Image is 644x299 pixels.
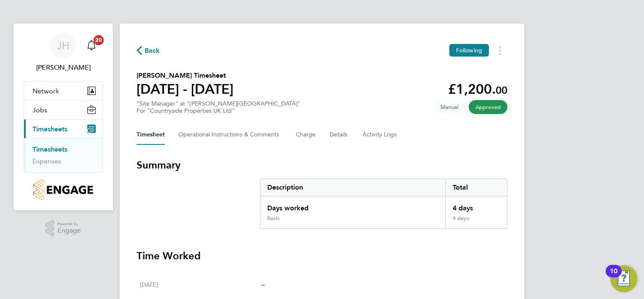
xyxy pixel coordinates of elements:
div: "Site Manager" at "[PERSON_NAME][GEOGRAPHIC_DATA]" [137,100,301,114]
div: Total [445,179,507,196]
button: Back [137,45,160,56]
span: Engage [57,227,81,234]
img: countryside-properties-logo-retina.png [33,179,93,200]
span: – [261,280,265,288]
button: Following [449,44,489,57]
div: Summary [260,179,507,229]
a: JH[PERSON_NAME] [24,32,103,73]
button: Activity Logs [362,125,398,145]
span: Network [32,87,59,95]
div: Timesheets [24,138,102,172]
button: Details [330,125,349,145]
div: [DATE] [140,280,261,290]
button: Jobs [24,101,102,119]
h2: [PERSON_NAME] Timesheet [137,71,233,81]
span: 20 [94,35,104,45]
span: Jason Hardy [24,63,103,73]
span: This timesheet was manually created. [434,100,465,114]
div: Days worked [260,196,445,215]
span: Powered by [57,220,81,228]
span: This timesheet has been approved. [469,100,507,114]
a: Powered byEngage [46,220,81,236]
span: 00 [496,84,507,96]
h3: Time Worked [137,249,507,263]
button: Timesheet [137,125,165,145]
a: Timesheets [32,145,67,153]
app-decimal: £1,200. [448,81,507,97]
nav: Main navigation [13,24,113,210]
a: Expenses [32,157,61,165]
span: Timesheets [32,125,67,133]
div: Basic [267,215,280,222]
a: Go to home page [24,179,103,200]
button: Open Resource Center, 10 new notifications [610,265,637,292]
h1: [DATE] - [DATE] [137,81,233,98]
div: 10 [610,271,617,282]
a: 20 [83,32,100,59]
div: Description [260,179,445,196]
button: Operational Instructions & Comments [178,125,282,145]
button: Timesheets [24,120,102,138]
div: 4 days [445,196,507,215]
span: Following [456,46,482,54]
button: Timesheets Menu [492,44,507,57]
h3: Summary [137,158,507,172]
span: Jobs [32,106,47,114]
button: Network [24,82,102,100]
div: For "Countryside Properties UK Ltd" [137,107,301,114]
span: Back [145,46,160,56]
span: JH [57,40,70,51]
div: 4 days [445,215,507,228]
button: Charge [296,125,316,145]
